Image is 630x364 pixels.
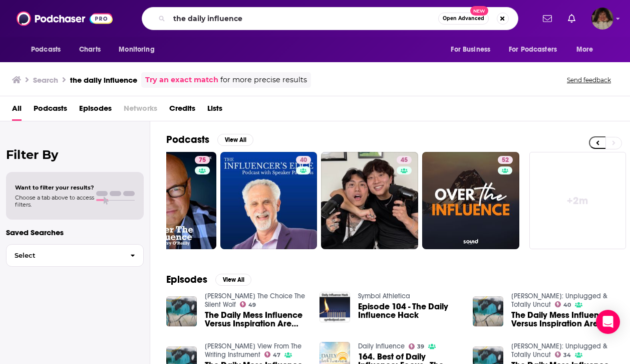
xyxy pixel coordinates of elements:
a: PodcastsView All [166,133,253,146]
button: Open AdvancedNew [438,13,489,25]
span: For Business [451,43,490,57]
span: Podcasts [31,43,61,57]
a: 52 [422,152,519,249]
span: 75 [199,155,206,165]
span: 45 [401,155,408,165]
a: Lists [207,100,222,121]
a: Episode 104 - The Daily Influence Hack [358,302,461,319]
a: 45 [397,156,412,164]
img: Podchaser - Follow, Share and Rate Podcasts [17,9,113,28]
button: open menu [444,40,503,59]
span: 34 [563,353,571,357]
button: open menu [569,40,606,59]
a: Show notifications dropdown [539,10,556,27]
span: For Podcasters [509,43,557,57]
span: for more precise results [220,74,307,86]
span: Want to filter your results? [15,184,94,191]
button: View All [217,134,253,146]
a: Charts [73,40,107,59]
a: 75 [195,156,210,164]
input: Search podcasts, credits, & more... [169,11,438,27]
h3: the daily influence [70,75,137,85]
img: Episode 104 - The Daily Influence Hack [320,292,350,322]
span: Select [7,252,122,259]
a: 47 [264,351,281,357]
img: The Daily Mess Influence Versus Inspiration Are They One In The Same [166,296,197,327]
a: Try an exact match [145,74,218,86]
span: Charts [79,43,101,57]
h2: Episodes [166,273,207,286]
img: User Profile [591,8,613,30]
span: Networks [124,100,157,121]
a: 75 [119,152,216,249]
span: New [470,6,488,16]
a: Daily Influence [358,342,405,350]
span: 52 [502,155,509,165]
button: open menu [502,40,571,59]
a: The Daily Mess Influence Versus Inspiration Are They One In The Same [511,311,614,328]
p: Saved Searches [6,228,144,237]
a: 40 [555,301,571,307]
a: Arroe Collins View From The Writing Instrument [205,342,301,359]
a: Arroe Collins The Choice The Silent Wolf [205,292,305,309]
a: Credits [169,100,195,121]
a: 40 [220,152,318,249]
a: Show notifications dropdown [564,10,579,27]
span: Logged in as angelport [591,8,613,30]
a: EpisodesView All [166,273,251,286]
span: 39 [417,344,424,349]
button: Show profile menu [591,8,613,30]
button: View All [215,274,251,286]
span: 47 [273,353,280,357]
span: Monitoring [119,43,154,57]
a: Symbol Athletica [358,292,410,300]
h2: Filter By [6,147,144,162]
a: All [12,100,22,121]
button: open menu [112,40,167,59]
a: 40 [296,156,311,164]
a: Episodes [79,100,112,121]
a: 39 [409,343,425,349]
span: 40 [300,155,307,165]
a: 45 [321,152,418,249]
button: Select [6,244,144,267]
a: 49 [240,301,256,307]
span: Choose a tab above to access filters. [15,194,94,208]
button: open menu [24,40,74,59]
a: 34 [555,351,571,357]
a: The Daily Mess Influence Versus Inspiration Are They One In The Same [205,311,307,328]
span: 40 [563,303,571,307]
a: Arroe Collins: Unplugged & Totally Uncut [511,292,607,309]
h3: Search [33,75,58,85]
span: Open Advanced [443,16,484,21]
img: The Daily Mess Influence Versus Inspiration Are They One In The Same [473,296,503,327]
span: 49 [248,303,256,307]
a: +2m [529,152,626,249]
a: 52 [498,156,513,164]
a: Podcasts [34,100,67,121]
div: Search podcasts, credits, & more... [142,7,518,30]
span: More [576,43,593,57]
a: Arroe Collins: Unplugged & Totally Uncut [511,342,607,359]
div: Open Intercom Messenger [596,310,620,334]
h2: Podcasts [166,133,209,146]
button: Send feedback [564,76,614,84]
